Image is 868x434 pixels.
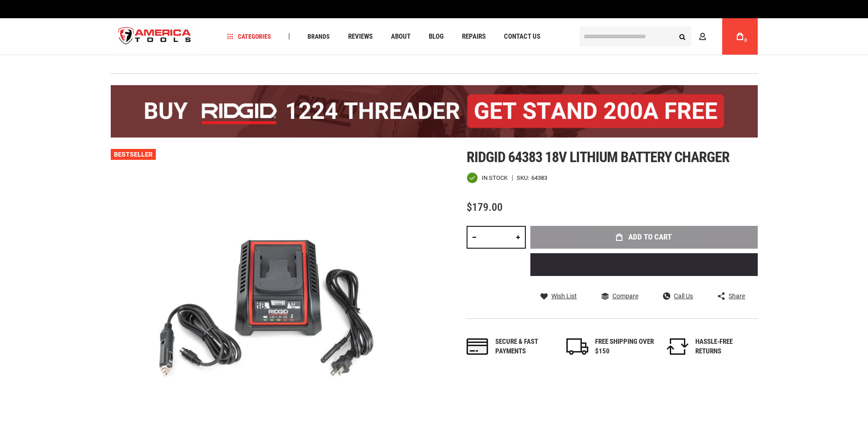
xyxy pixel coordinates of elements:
[667,338,688,355] img: returns
[595,337,654,357] div: FREE SHIPPING OVER $150
[674,293,693,299] span: Call Us
[308,33,330,40] span: Brands
[467,172,508,184] div: Availability
[731,18,749,55] a: 0
[540,292,577,300] a: Wish List
[729,293,745,299] span: Share
[467,148,730,166] span: Ridgid 64383 18v lithium battery charger
[566,338,588,355] img: shipping
[391,33,411,40] span: About
[458,31,490,43] a: Repairs
[612,293,638,299] span: Compare
[344,31,377,43] a: Reviews
[467,338,488,355] img: payments
[531,175,547,181] div: 64383
[348,33,373,40] span: Reviews
[467,201,503,214] span: $179.00
[495,337,555,357] div: Secure & fast payments
[504,33,540,40] span: Contact Us
[111,20,199,54] img: America Tools
[223,31,275,43] a: Categories
[429,33,444,40] span: Blog
[387,31,415,43] a: About
[425,31,448,43] a: Blog
[745,38,747,43] span: 0
[111,20,199,54] a: store logo
[551,293,577,299] span: Wish List
[663,292,693,300] a: Call Us
[695,337,755,357] div: HASSLE-FREE RETURNS
[303,31,334,43] a: Brands
[674,28,691,45] button: Search
[462,33,486,40] span: Repairs
[111,85,758,138] img: BOGO: Buy the RIDGID® 1224 Threader (26092), get the 92467 200A Stand FREE!
[517,175,531,181] strong: SKU
[227,33,271,40] span: Categories
[482,175,508,181] span: In stock
[601,292,638,300] a: Compare
[500,31,544,43] a: Contact Us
